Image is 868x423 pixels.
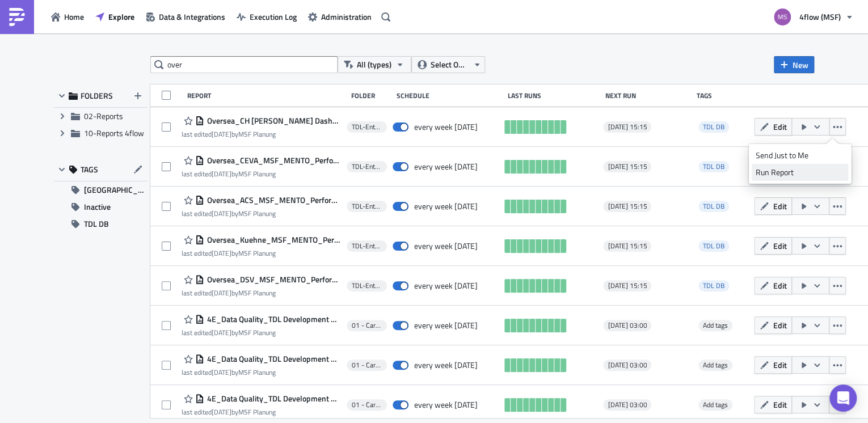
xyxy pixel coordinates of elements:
span: Add tags [703,399,728,410]
span: Edit [773,359,786,371]
button: 4flow (MSF) [767,5,859,29]
span: Data & Integrations [159,11,225,23]
time: 2025-08-25T11:28:22Z [212,168,231,179]
span: 4flow (MSF) [799,11,841,23]
button: Execution Log [231,8,302,26]
div: Open Intercom Messenger [829,384,857,412]
button: New [774,56,814,73]
span: TDL-Entwicklung [351,202,382,211]
span: TDL-Entwicklung [351,162,382,171]
span: Oversea_CH Robinson_MSF_MENTO_Performance Dashboard Übersee_1.0 [204,116,341,126]
span: Administration [321,11,372,23]
span: Oversea_ACS_MSF_MENTO_Performance Dashboard Übersee_1.0 [204,195,341,205]
button: [GEOGRAPHIC_DATA] [54,181,148,198]
div: Folder [351,91,391,100]
span: TDL DB [703,201,724,212]
div: last edited by MSF Planung [182,209,341,218]
button: Edit [754,356,792,374]
span: TDL DB [698,121,729,133]
span: New [793,59,808,71]
span: Add tags [698,359,732,371]
span: [DATE] 15:15 [608,281,647,290]
div: every week on Sunday [414,320,478,331]
button: TDL DB [54,215,148,232]
div: every week on Saturday [414,360,478,370]
span: Execution Log [250,11,297,23]
time: 2025-06-12T06:46:39Z [212,327,231,338]
span: 4E_Data Quality_TDL Development Overseas_FR [204,394,341,404]
button: Select Owner [411,56,485,73]
time: 2025-08-25T11:28:04Z [212,129,231,139]
div: last edited by MSF Planung [182,408,341,416]
div: every week on Friday [414,400,478,410]
div: Next Run [605,91,691,100]
time: 2025-08-25T11:28:43Z [212,208,231,219]
button: Edit [754,197,792,215]
span: Select Owner [431,58,469,71]
button: All (types) [338,56,411,73]
div: Schedule [396,91,502,100]
div: last edited by MSF Planung [182,368,341,377]
span: 02-Reports [84,110,123,122]
button: Administration [302,8,377,26]
button: Inactive [54,198,148,215]
input: Search Reports [150,56,338,73]
img: Avatar [773,7,792,27]
button: Explore [90,8,140,26]
span: TDL-Entwicklung [351,281,382,290]
span: All (types) [357,58,391,71]
span: [DATE] 03:00 [608,361,647,370]
span: Explore [108,11,134,23]
span: TDL DB [703,121,724,132]
span: Edit [773,319,786,331]
span: Edit [773,121,786,133]
span: Oversea_DSV_MSF_MENTO_Performance Dashboard Übersee_1.0 [204,274,341,285]
div: last edited by MSF Planung [182,328,341,337]
span: FOLDERS [81,91,113,101]
div: every week on Wednesday [414,162,478,172]
time: 2025-08-25T11:29:17Z [212,287,231,298]
button: Home [45,8,90,26]
div: Send Just to Me [756,150,844,161]
span: Oversea_Kuehne_MSF_MENTO_Performance Dashboard Übersee_1.0 [204,235,341,245]
span: TDL DB [84,215,109,232]
span: TDL DB [703,240,724,251]
span: 10-Reports 4flow [84,127,144,139]
div: Run Report [756,167,844,178]
div: every week on Wednesday [414,241,478,251]
span: Add tags [698,399,732,411]
div: every week on Wednesday [414,281,478,291]
div: last edited by MSF Planung [182,249,341,257]
span: TDL DB [698,280,729,291]
span: TDL DB [698,240,729,252]
span: Add tags [703,320,728,331]
span: TAGS [81,164,98,175]
span: 01 - Carrier Performance [351,400,382,409]
span: Add tags [703,359,728,370]
div: last edited by MSF Planung [182,130,341,138]
div: every week on Wednesday [414,201,478,212]
span: [DATE] 15:15 [608,122,647,132]
span: 01 - Carrier Performance [351,361,382,370]
button: Edit [754,277,792,294]
span: Add tags [698,320,732,331]
span: Edit [773,200,786,212]
span: Oversea_CEVA_MSF_MENTO_Performance Dashboard Übersee_1.0 [204,155,341,166]
span: 01 - Carrier Performance [351,321,382,330]
time: 2025-08-25T11:28:57Z [212,248,231,259]
span: TDL-Entwicklung [351,122,382,132]
span: TDL DB [698,161,729,172]
span: [GEOGRAPHIC_DATA] [84,181,148,198]
button: Edit [754,118,792,136]
span: 4E_Data Quality_TDL Development Overseas_SA [204,354,341,364]
button: Edit [754,396,792,413]
span: Inactive [84,198,111,215]
a: Data & Integrations [140,8,231,26]
div: last edited by MSF Planung [182,170,341,178]
span: Home [64,11,84,23]
time: 2025-04-11T08:47:59Z [212,367,231,378]
span: [DATE] 03:00 [608,321,647,330]
span: Edit [773,399,786,411]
